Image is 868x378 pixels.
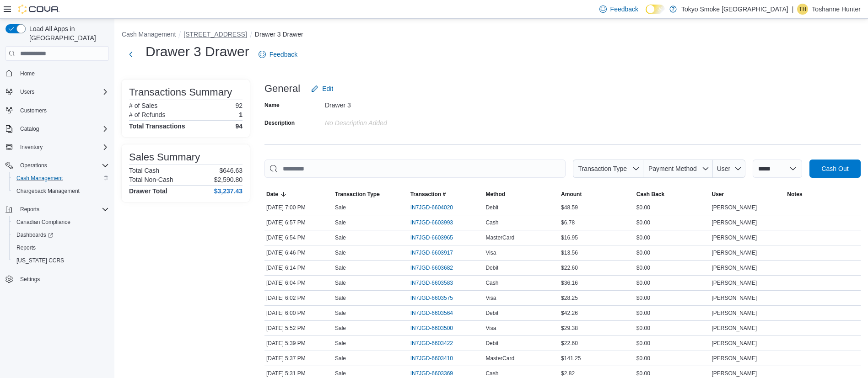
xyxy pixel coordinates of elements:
span: [PERSON_NAME] [712,234,757,241]
span: $141.25 [561,355,581,362]
p: 1 [239,111,243,118]
a: Feedback [255,45,301,64]
button: Method [484,189,559,200]
span: IN7JGD-6603564 [410,309,453,317]
button: Reports [16,204,43,215]
span: IN7JGD-6603422 [410,340,453,347]
h3: General [264,83,300,94]
span: User [712,191,724,198]
span: MasterCard [485,234,514,241]
span: $36.16 [561,279,578,287]
div: [DATE] 6:04 PM [264,277,333,288]
button: Operations [2,159,113,172]
p: Sale [335,234,346,241]
span: Transaction Type [578,165,627,172]
span: Cash Back [636,191,664,198]
span: IN7JGD-6604020 [410,204,453,211]
p: Sale [335,309,346,317]
span: Settings [16,273,109,285]
span: Inventory [16,142,109,153]
span: $28.25 [561,294,578,302]
nav: Complex example [5,63,109,309]
span: IN7JGD-6603917 [410,249,453,256]
span: Debit [485,340,498,347]
span: Reports [16,244,36,251]
span: Method [485,191,505,198]
p: Sale [335,264,346,272]
span: Operations [20,162,47,169]
div: $0.00 [635,202,710,213]
span: Notes [787,191,802,198]
span: Edit [322,84,333,93]
button: Users [2,85,113,98]
button: Canadian Compliance [9,216,113,229]
button: Settings [2,272,113,286]
button: Edit [307,80,337,98]
h6: Total Non-Cash [129,176,173,183]
label: Name [264,101,280,109]
span: Amount [561,191,582,198]
span: [US_STATE] CCRS [16,257,64,264]
button: IN7JGD-6603564 [410,308,462,319]
span: $42.26 [561,309,578,317]
span: Catalog [20,125,39,133]
div: $0.00 [635,308,710,319]
span: $29.38 [561,325,578,332]
button: [US_STATE] CCRS [9,254,113,267]
button: Operations [16,160,51,171]
p: Sale [335,279,346,287]
div: [DATE] 6:54 PM [264,232,333,243]
span: $6.78 [561,219,575,226]
span: $22.60 [561,340,578,347]
button: IN7JGD-6603575 [410,293,462,303]
div: Drawer 3 [325,98,447,109]
p: $646.63 [219,167,243,174]
button: Home [2,66,113,80]
div: $0.00 [635,262,710,273]
span: Debit [485,204,498,211]
button: Users [16,86,38,97]
button: Transaction # [409,189,484,200]
span: IN7JGD-6603410 [410,355,453,362]
button: IN7JGD-6603965 [410,232,462,243]
span: Transaction Type [335,191,380,198]
span: $13.56 [561,249,578,256]
span: Users [16,86,109,97]
button: Date [264,189,333,200]
div: $0.00 [635,293,710,303]
span: Reports [20,206,39,213]
span: Settings [20,276,40,283]
span: $16.95 [561,234,578,241]
div: $0.00 [635,277,710,288]
a: [US_STATE] CCRS [13,255,68,266]
div: $0.00 [635,353,710,364]
span: [PERSON_NAME] [712,279,757,287]
div: [DATE] 6:57 PM [264,217,333,228]
button: Notes [785,189,861,200]
a: Dashboards [9,229,113,241]
h6: # of Refunds [129,111,165,118]
p: Sale [335,249,346,256]
h4: Total Transactions [129,122,185,130]
span: Feedback [610,5,638,14]
a: Canadian Compliance [13,217,74,228]
span: IN7JGD-6603682 [410,264,453,272]
span: Visa [485,249,496,256]
span: IN7JGD-6603575 [410,294,453,302]
span: $22.60 [561,264,578,272]
div: $0.00 [635,338,710,349]
span: Users [20,88,34,96]
p: Sale [335,294,346,302]
span: Inventory [20,144,43,151]
button: Transaction Type [573,160,643,178]
p: Sale [335,219,346,226]
button: IN7JGD-6603917 [410,247,462,258]
span: [PERSON_NAME] [712,219,757,226]
h1: Drawer 3 Drawer [146,43,249,61]
button: Cash Management [122,31,176,38]
span: Dashboards [13,229,109,240]
span: [PERSON_NAME] [712,264,757,272]
button: IN7JGD-6604020 [410,202,462,213]
p: Sale [335,325,346,332]
span: Canadian Compliance [13,217,109,228]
